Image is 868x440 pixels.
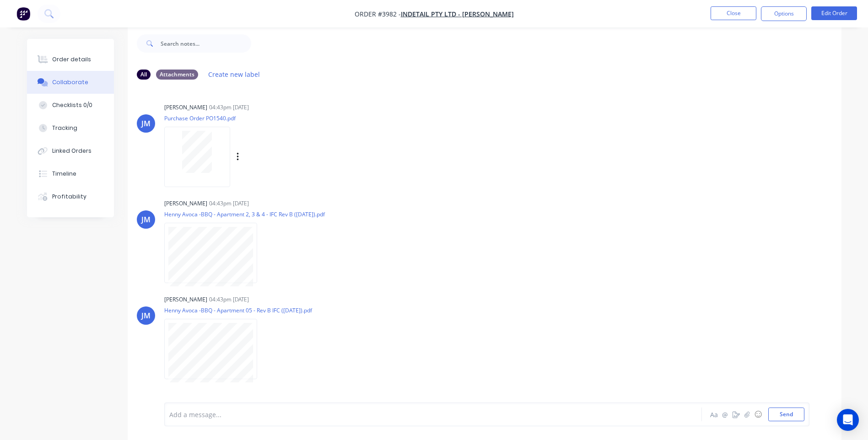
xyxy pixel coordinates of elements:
[27,162,114,185] button: Timeline
[27,71,114,94] button: Collaborate
[401,10,514,18] a: Indetail Pty Ltd - [PERSON_NAME]
[52,124,77,132] div: Tracking
[156,70,198,80] div: Attachments
[204,68,265,80] button: Create new label
[52,101,92,109] div: Checklists 0/0
[837,409,859,431] div: Open Intercom Messenger
[209,103,249,112] div: 04:43pm [DATE]
[141,310,151,321] div: JM
[711,6,756,20] button: Close
[164,114,332,122] p: Purchase Order PO1540.pdf
[164,295,207,304] div: [PERSON_NAME]
[768,408,804,421] button: Send
[52,193,86,201] div: Profitability
[209,295,249,304] div: 04:43pm [DATE]
[164,199,207,208] div: [PERSON_NAME]
[209,199,249,208] div: 04:43pm [DATE]
[709,409,720,420] button: Aa
[137,70,151,80] div: All
[52,147,92,155] div: Linked Orders
[753,409,764,420] button: ☺
[164,306,312,314] p: Henny Avoca -BBQ - Apartment 05 - Rev B IFC ([DATE]).pdf
[27,117,114,140] button: Tracking
[27,48,114,71] button: Order details
[141,118,151,129] div: JM
[720,409,731,420] button: @
[761,6,807,21] button: Options
[52,170,76,178] div: Timeline
[141,214,151,225] div: JM
[164,210,325,218] p: Henny Avoca -BBQ - Apartment 2, 3 & 4 - IFC Rev B ([DATE]).pdf
[52,78,88,86] div: Collaborate
[355,10,401,18] span: Order #3982 -
[164,103,207,112] div: [PERSON_NAME]
[161,34,251,53] input: Search notes...
[27,94,114,117] button: Checklists 0/0
[27,185,114,208] button: Profitability
[811,6,857,20] button: Edit Order
[16,7,30,21] img: Factory
[27,140,114,162] button: Linked Orders
[52,55,91,64] div: Order details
